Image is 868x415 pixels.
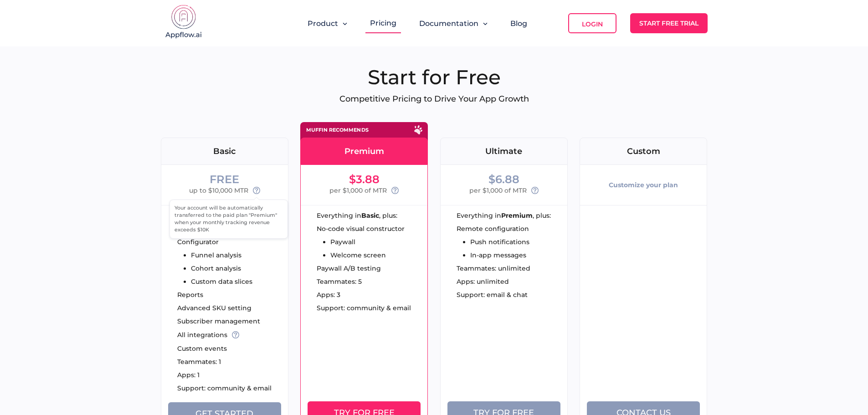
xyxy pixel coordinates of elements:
div: Ultimate [441,147,567,155]
strong: Premium [501,212,533,219]
div: Premium [301,147,427,155]
div: FREE [210,174,239,185]
div: Muffin recommends [306,128,369,133]
span: Paywall A/B testing [317,265,381,272]
span: All integrations [177,332,227,338]
a: Start Free Trial [630,13,708,33]
span: Advanced SKU setting [177,305,252,311]
span: Documentation [419,19,478,28]
a: Login [568,13,616,33]
li: In-app messages [470,252,529,258]
span: up to $10,000 MTR [189,185,248,196]
span: Your account will be automatically transferred to the paid plan "Premium" when your monthly track... [175,205,277,233]
a: Pricing [370,19,396,27]
span: Teammates: 1 [177,359,221,365]
span: Reports [177,292,203,298]
button: Product [308,19,347,28]
span: per $1,000 of MTR [329,185,387,196]
img: appflow.ai-logo [161,5,206,41]
span: Teammates: unlimited [457,265,530,272]
span: Apps: 3 [317,292,340,298]
span: Support: email & chat [457,292,528,298]
ul: No-code visual constructor [317,225,405,258]
div: Everything in , plus: [317,212,427,219]
span: Custom events [177,345,227,352]
div: $3.88 [349,174,380,185]
span: Apps: unlimited [457,278,509,285]
span: Product [308,19,338,28]
span: Subscriber management [177,318,260,324]
div: Basic [161,147,288,155]
div: Everything in , plus: [457,212,567,219]
div: Customize your plan [609,174,678,196]
div: $6.88 [488,174,519,185]
li: Paywall [330,239,405,245]
span: Support: community & email [317,305,411,311]
p: Competitive Pricing to Drive Your App Growth [161,94,708,104]
span: Teammates: 5 [317,278,362,285]
li: Funnel analysis [191,252,252,258]
a: Blog [510,19,527,28]
span: Apps: 1 [177,372,200,378]
li: Cohort analysis [191,265,252,272]
ul: Remote configuration [457,225,529,258]
div: Custom [580,147,707,155]
ul: Configurator [177,239,252,285]
h1: Start for Free [161,65,708,89]
li: Push notifications [470,239,529,245]
button: Documentation [419,19,488,28]
strong: Basic [361,212,379,219]
li: Custom data slices [191,278,252,285]
li: Welcome screen [330,252,405,258]
span: Support: community & email [177,385,272,391]
span: per $1,000 of MTR [469,185,527,196]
